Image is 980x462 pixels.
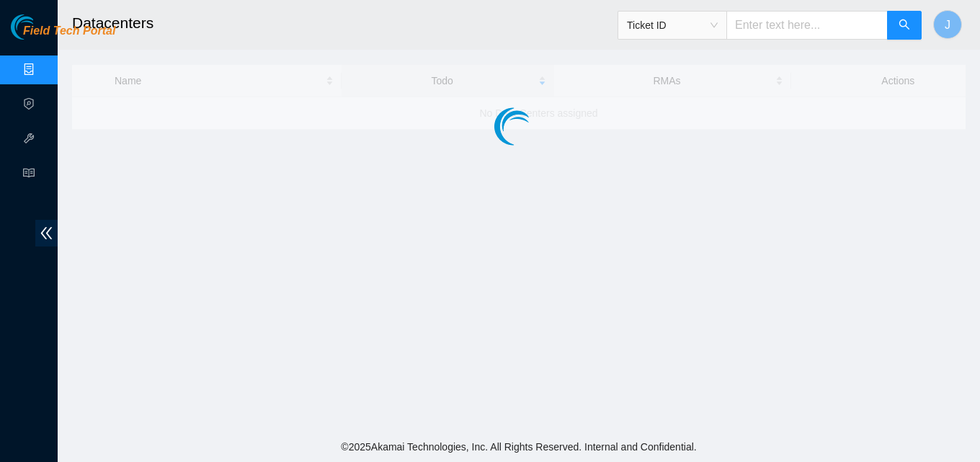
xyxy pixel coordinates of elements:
span: search [899,19,910,32]
img: Akamai Technologies [11,14,73,40]
button: J [933,10,962,39]
footer: © 2025 Akamai Technologies, Inc. All Rights Reserved. Internal and Confidential. [58,432,980,462]
span: Field Tech Portal [23,25,115,38]
input: Enter text here... [726,11,888,40]
a: Akamai TechnologiesField Tech Portal [11,26,115,45]
span: Ticket ID [627,14,718,36]
span: read [23,161,35,190]
span: double-left [35,220,58,246]
button: search [887,11,922,40]
span: J [945,16,950,34]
